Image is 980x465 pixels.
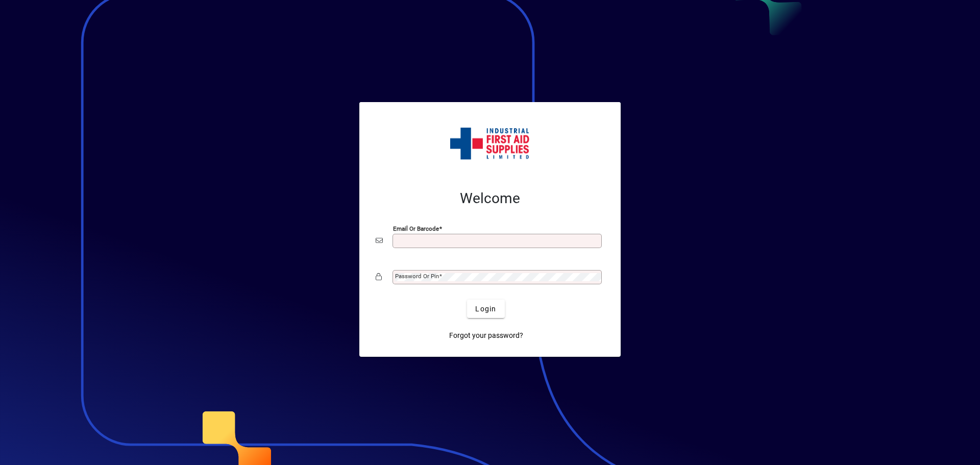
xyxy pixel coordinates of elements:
span: Login [475,304,496,314]
span: Forgot your password? [449,330,523,341]
mat-label: Password or Pin [395,273,439,280]
mat-label: Email or Barcode [393,225,439,232]
a: Forgot your password? [445,326,527,345]
button: Login [467,300,504,318]
h2: Welcome [376,190,604,207]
